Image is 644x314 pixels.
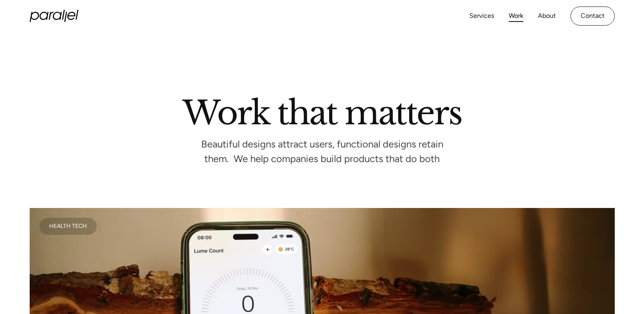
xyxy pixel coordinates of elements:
[538,10,556,22] a: About
[570,6,615,26] a: Contact
[49,224,87,228] div: Health Tech
[91,97,554,125] h2: Work that matters
[469,10,494,22] a: Services
[200,141,444,162] p: Beautiful designs attract users, functional designs retain them. We help companies build products...
[509,10,523,22] a: Work
[30,10,78,22] a: home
